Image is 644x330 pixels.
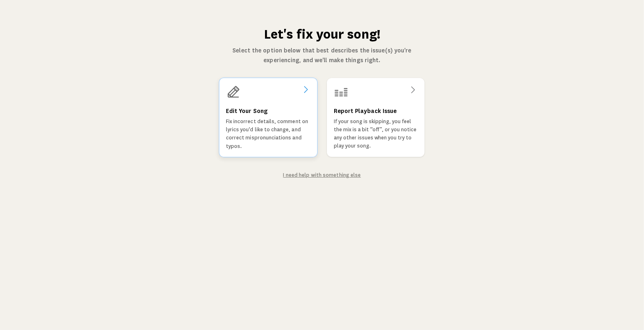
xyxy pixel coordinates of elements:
[226,117,311,150] p: Fix incorrect details, comment on lyrics you'd like to change, and correct mispronunciations and ...
[219,46,425,65] p: Select the option below that best describes the issue(s) you're experiencing, and we'll make thin...
[219,78,317,157] a: Edit Your SongFix incorrect details, comment on lyrics you'd like to change, and correct mispronu...
[226,106,267,116] h3: Edit Your Song
[327,78,425,157] a: Report Playback IssueIf your song is skipping, you feel the mix is a bit “off”, or you notice any...
[219,26,425,42] h1: Let's fix your song!
[334,106,396,116] h3: Report Playback Issue
[334,117,418,150] p: If your song is skipping, you feel the mix is a bit “off”, or you notice any other issues when yo...
[283,172,361,178] a: I need help with something else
